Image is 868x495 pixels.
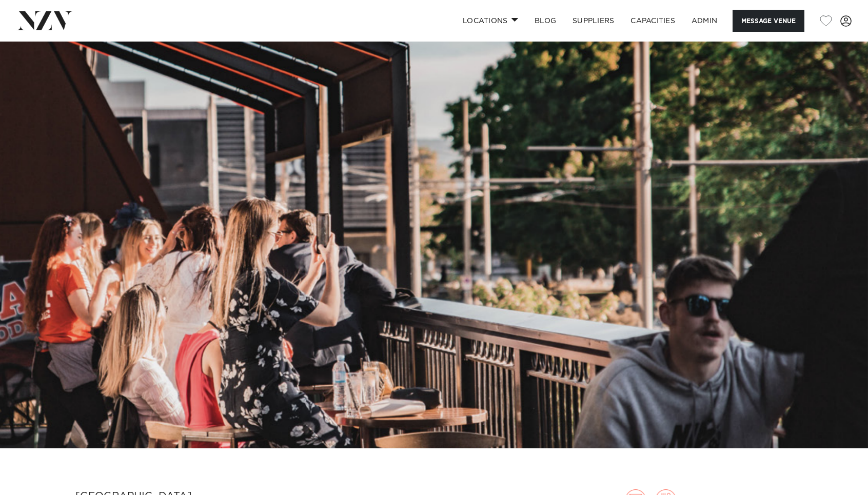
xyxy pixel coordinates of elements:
a: ADMIN [683,10,725,32]
a: BLOG [526,10,564,32]
button: Message Venue [733,10,804,32]
a: Capacities [622,10,683,32]
img: nzv-logo.png [16,11,72,30]
a: SUPPLIERS [564,10,622,32]
a: Locations [455,10,526,32]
